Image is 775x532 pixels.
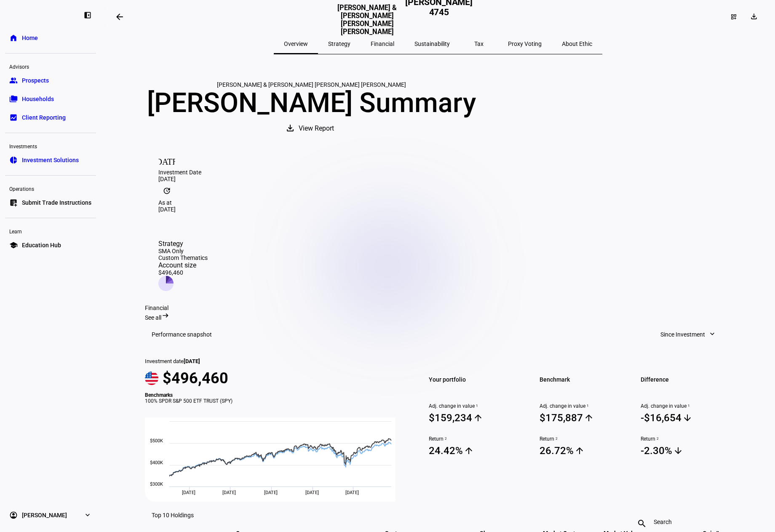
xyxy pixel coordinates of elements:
[222,490,236,495] span: [DATE]
[22,241,61,249] span: Education Hub
[145,358,405,364] div: Investment date
[682,413,692,423] mat-icon: arrow_downward
[540,444,630,457] span: 26.72%
[429,403,519,409] span: Adj. change in value
[182,490,195,495] span: [DATE]
[277,118,346,139] button: View Report
[414,41,450,47] span: Sustainability
[22,156,79,164] span: Investment Solutions
[444,436,447,442] sup: 2
[145,88,478,118] div: [PERSON_NAME] Summary
[345,490,359,495] span: [DATE]
[562,41,592,47] span: About Ethic
[9,113,18,122] eth-mat-symbol: bid_landscape
[115,12,125,22] mat-icon: arrow_backwards
[641,374,731,385] span: Difference
[5,72,96,89] a: groupProspects
[158,269,208,276] div: $496,460
[150,481,163,487] text: $300K
[5,182,96,194] div: Operations
[161,311,170,320] mat-icon: arrow_right_alt
[652,326,724,343] button: Since Investment
[5,60,96,72] div: Advisors
[9,34,18,42] eth-mat-symbol: home
[22,34,38,42] span: Home
[22,76,49,85] span: Prospects
[9,76,18,85] eth-mat-symbol: group
[150,460,163,465] text: $400K
[158,254,208,261] div: Custom Thematics
[429,436,519,442] span: Return
[464,446,474,456] mat-icon: arrow_upward
[540,374,630,385] span: Benchmark
[163,369,228,387] span: $496,460
[5,109,96,126] a: bid_landscapeClient Reporting
[145,314,161,321] span: See all
[22,95,54,103] span: Households
[540,412,630,424] span: $175,887
[145,305,731,311] div: Financial
[22,198,91,207] span: Submit Trade Instructions
[429,412,472,424] div: $159,234
[750,12,758,21] mat-icon: download
[708,330,716,338] mat-icon: expand_more
[9,95,18,103] eth-mat-symbol: folder_copy
[158,199,718,206] div: As at
[9,198,18,207] eth-mat-symbol: list_alt_add
[299,118,334,139] span: View Report
[285,123,295,133] mat-icon: download
[474,41,484,47] span: Tax
[641,436,731,442] span: Return
[158,182,175,199] mat-icon: update
[475,403,478,409] sup: 1
[575,446,585,456] mat-icon: arrow_upward
[158,248,208,254] div: SMA Only
[184,358,200,364] span: [DATE]
[158,261,208,269] div: Account size
[22,511,67,519] span: [PERSON_NAME]
[540,403,630,409] span: Adj. change in value
[371,41,394,47] span: Financial
[305,490,319,495] span: [DATE]
[264,490,278,495] span: [DATE]
[9,241,18,249] eth-mat-symbol: school
[145,392,405,398] div: Benchmarks
[540,436,630,442] span: Return
[730,13,737,20] mat-icon: dashboard_customize
[158,240,208,248] div: Strategy
[329,4,405,36] h3: [PERSON_NAME] & [PERSON_NAME] [PERSON_NAME] [PERSON_NAME]
[5,29,96,46] a: homeHome
[9,156,18,164] eth-mat-symbol: pie_chart
[508,41,542,47] span: Proxy Voting
[641,444,731,457] span: -2.30%
[429,374,519,385] span: Your portfolio
[584,413,594,423] mat-icon: arrow_upward
[655,436,659,442] sup: 2
[152,331,212,338] h3: Performance snapshot
[654,519,703,525] input: Search
[9,511,18,519] eth-mat-symbol: account_circle
[673,446,683,456] mat-icon: arrow_downward
[150,438,163,444] text: $500K
[5,225,96,237] div: Learn
[554,436,558,442] sup: 2
[473,413,483,423] mat-icon: arrow_upward
[22,113,66,122] span: Client Reporting
[429,444,519,457] span: 24.42%
[284,41,308,47] span: Overview
[687,403,690,409] sup: 1
[632,519,652,529] mat-icon: search
[5,91,96,107] a: folder_copyHouseholds
[5,152,96,168] a: pie_chartInvestment Solutions
[328,41,350,47] span: Strategy
[641,403,731,409] span: Adj. change in value
[83,11,92,19] eth-mat-symbol: left_panel_close
[152,512,194,519] eth-data-table-title: Top 10 Holdings
[641,412,731,424] span: -$16,654
[585,403,589,409] sup: 1
[158,169,718,176] div: Investment Date
[660,326,705,343] span: Since Investment
[158,176,718,182] div: [DATE]
[145,398,405,404] div: 100% SPDR S&P 500 ETF TRUST (SPY)
[158,152,175,169] mat-icon: [DATE]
